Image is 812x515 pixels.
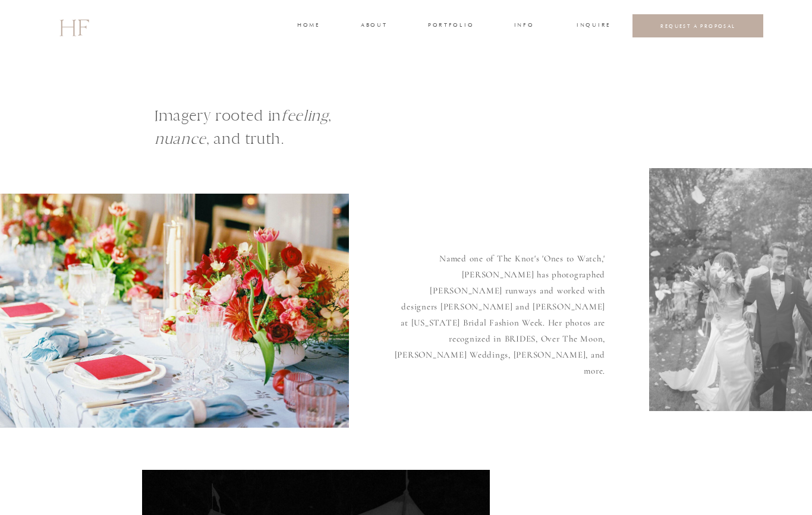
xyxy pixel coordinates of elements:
[297,21,319,31] a: home
[394,251,605,373] p: Named one of The Knot's 'Ones to Watch,' [PERSON_NAME] has photographed [PERSON_NAME] runways and...
[361,21,386,31] a: about
[155,104,476,175] h1: Imagery rooted in , , and truth.
[642,23,754,29] a: REQUEST A PROPOSAL
[59,9,89,43] a: HF
[155,129,206,148] i: nuance
[513,21,535,31] a: INFO
[428,21,473,31] a: portfolio
[281,106,328,125] i: feeling
[577,21,609,31] a: INQUIRE
[87,61,726,97] p: [PERSON_NAME] is a Destination Fine Art Film Wedding Photographer based in the Southeast, serving...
